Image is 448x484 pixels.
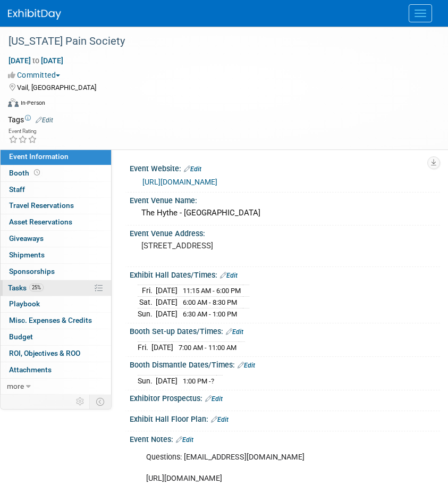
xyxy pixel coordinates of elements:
div: Event Format [8,97,435,113]
span: ? [211,377,214,385]
a: Giveaways [1,231,111,247]
a: Travel Reservations [1,198,111,214]
span: Misc. Expenses & Credits [9,316,92,324]
pre: [STREET_ADDRESS] [141,241,428,251]
span: 11:15 AM - 6:00 PM [183,287,241,295]
span: Budget [9,332,33,341]
a: Edit [205,395,223,403]
a: Edit [220,272,238,279]
span: Asset Reservations [9,218,72,226]
span: 7:00 AM - 11:00 AM [179,344,236,352]
td: Tags [8,114,53,125]
a: Edit [184,165,201,173]
a: Booth [1,165,111,181]
img: ExhibitDay [8,9,61,20]
span: Giveaways [9,234,44,243]
img: Format-Inperson.png [8,98,19,107]
span: Sponsorships [9,267,55,276]
span: to [31,56,41,65]
span: Travel Reservations [9,201,74,210]
td: [DATE] [156,285,177,297]
td: [DATE] [156,297,177,308]
span: ROI, Objectives & ROO [9,349,80,357]
span: Vail, [GEOGRAPHIC_DATA] [17,84,96,91]
td: Personalize Event Tab Strip [71,395,90,408]
span: Staff [9,185,25,194]
a: Playbook [1,296,111,312]
a: Edit [238,362,255,369]
a: Event Information [1,149,111,165]
span: 6:30 AM - 1:00 PM [183,310,237,318]
div: Event Website: [130,161,440,174]
td: [DATE] [151,341,173,353]
span: Booth not reserved yet [32,169,42,177]
span: Playbook [9,299,40,308]
div: In-Person [20,99,45,107]
div: Event Venue Address: [130,226,440,239]
a: Edit [36,116,53,124]
a: ROI, Objectives & ROO [1,346,111,362]
td: [DATE] [156,308,177,319]
span: 6:00 AM - 8:30 PM [183,298,237,306]
span: more [7,382,24,390]
td: [DATE] [156,375,177,386]
span: Attachments [9,365,52,374]
a: Edit [176,436,193,444]
span: Event Information [9,152,69,161]
div: Booth Set-up Dates/Times: [130,323,440,337]
a: Asset Reservations [1,214,111,230]
span: Shipments [9,251,45,259]
button: Committed [8,70,64,80]
td: Fri. [138,285,156,297]
a: Edit [226,328,243,336]
span: [DATE] [DATE] [8,56,64,65]
button: Menu [409,4,432,22]
div: Booth Dismantle Dates/Times: [130,357,440,371]
a: Shipments [1,247,111,263]
a: [URL][DOMAIN_NAME] [142,178,217,186]
span: 25% [29,283,44,291]
div: Exhibitor Prospectus: [130,390,440,404]
a: more [1,379,111,395]
a: Attachments [1,362,111,378]
a: Staff [1,182,111,198]
a: Tasks25% [1,280,111,296]
a: Edit [211,416,229,423]
div: Event Notes: [130,431,440,445]
span: Tasks [8,283,44,292]
a: Sponsorships [1,264,111,280]
span: Booth [9,169,42,177]
div: Exhibit Hall Floor Plan: [130,411,440,425]
a: Misc. Expenses & Credits [1,313,111,329]
div: [US_STATE] Pain Society [5,32,427,51]
div: Event Venue Name: [130,193,440,206]
a: Budget [1,329,111,345]
td: Sun. [138,375,156,386]
td: Sun. [138,308,156,319]
td: Toggle Event Tabs [90,395,112,408]
td: Sat. [138,297,156,308]
div: The Hythe - [GEOGRAPHIC_DATA] [138,205,432,221]
div: Event Rating [9,129,37,134]
td: Fri. [138,341,151,353]
span: 1:00 PM - [183,377,214,385]
div: Exhibit Hall Dates/Times: [130,267,440,281]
